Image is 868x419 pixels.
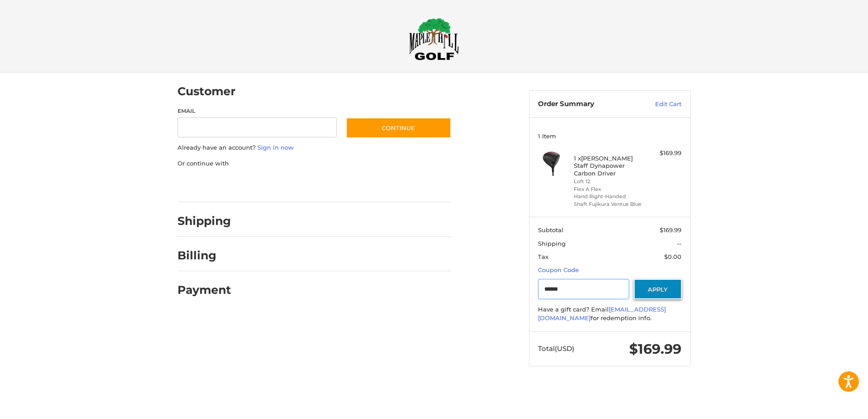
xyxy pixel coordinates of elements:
span: $0.00 [664,253,681,260]
span: -- [677,240,681,247]
h3: Order Summary [538,100,636,109]
input: Gift Certificate or Coupon Code [538,279,629,299]
div: Have a gift card? Email for redemption info. [538,305,681,323]
p: Or continue with [178,159,451,168]
iframe: PayPal-paypal [174,177,242,193]
h2: Payment [178,283,231,297]
span: $169.99 [629,341,681,357]
label: Email [178,107,337,115]
li: Hand Right-Handed [574,193,643,200]
img: Maple Hill Golf [409,18,459,60]
h2: Billing [178,248,231,263]
iframe: PayPal-venmo [328,177,396,193]
span: $169.99 [660,226,681,234]
span: Subtotal [538,226,563,234]
h3: 1 Item [538,132,681,140]
span: Shipping [538,240,566,247]
button: Continue [346,117,451,138]
li: Loft 12 [574,178,643,185]
li: Flex A Flex [574,185,643,193]
p: Already have an account? [178,143,451,152]
iframe: PayPal-paylater [252,177,320,193]
a: Sign in now [257,144,294,151]
div: $169.99 [646,149,681,158]
span: Tax [538,253,548,260]
h2: Customer [178,84,236,98]
a: Edit Cart [636,100,681,109]
h2: Shipping [178,214,231,228]
span: Total (USD) [538,344,574,353]
h4: 1 x [PERSON_NAME] Staff Dynapower Carbon Driver [574,155,643,177]
a: Coupon Code [538,266,579,273]
li: Shaft Fujikura Ventus Blue [574,200,643,208]
button: Apply [634,279,682,299]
